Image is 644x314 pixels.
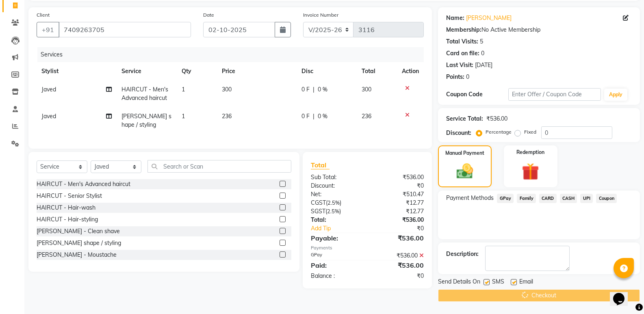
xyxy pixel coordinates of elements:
[466,73,469,81] div: 0
[604,89,627,101] button: Apply
[305,233,367,243] div: Payable:
[610,282,636,306] iframe: chat widget
[362,86,371,93] span: 300
[446,90,508,99] div: Coupon Code
[305,224,378,233] a: Add Tip
[446,115,483,123] div: Service Total:
[486,115,507,123] div: ₹536.00
[539,194,557,203] span: CARD
[508,88,601,101] input: Enter Offer / Coupon Code
[217,62,297,80] th: Price
[446,37,478,46] div: Total Visits:
[311,208,325,215] span: SGST
[378,224,430,233] div: ₹0
[446,250,479,258] div: Description:
[519,277,533,288] span: Email
[480,37,483,46] div: 5
[177,62,217,80] th: Qty
[37,239,121,247] div: [PERSON_NAME] shape / styling
[305,173,367,182] div: Sub Total:
[466,14,512,22] a: [PERSON_NAME]
[438,277,480,288] span: Send Details On
[305,190,367,199] div: Net:
[37,204,95,212] div: HAIRCUT - Hair-wash
[367,199,430,207] div: ₹12.77
[222,113,232,120] span: 236
[305,260,367,270] div: Paid:
[311,245,424,251] div: Payments
[367,216,430,224] div: ₹536.00
[367,207,430,216] div: ₹12.77
[367,233,430,243] div: ₹536.00
[305,216,367,224] div: Total:
[446,129,471,137] div: Discount:
[37,192,102,200] div: HAIRCUT - Senior Stylist
[41,113,56,120] span: Javed
[327,199,340,206] span: 2.5%
[203,11,214,19] label: Date
[318,112,327,121] span: 0 %
[492,277,504,288] span: SMS
[451,162,478,181] img: _cash.svg
[37,227,120,236] div: [PERSON_NAME] - Clean shave
[580,194,593,203] span: UPI
[517,194,536,203] span: Family
[486,128,512,136] label: Percentage
[301,112,310,121] span: 0 F
[37,22,59,37] button: +91
[397,62,424,80] th: Action
[37,180,130,188] div: HAIRCUT - Men's Advanced haircut
[524,128,536,136] label: Fixed
[446,14,464,22] div: Name:
[37,251,117,259] div: [PERSON_NAME] - Moustache
[147,160,291,173] input: Search or Scan
[481,49,484,58] div: 0
[362,113,371,120] span: 236
[305,199,367,207] div: ( )
[475,61,492,69] div: [DATE]
[59,22,191,37] input: Search by Name/Mobile/Email/Code
[121,86,168,102] span: HAIRCUT - Men's Advanced haircut
[305,251,367,260] div: GPay
[37,11,50,19] label: Client
[305,272,367,280] div: Balance :
[313,112,314,121] span: |
[305,207,367,216] div: ( )
[303,11,338,19] label: Invoice Number
[516,149,544,156] label: Redemption
[367,173,430,182] div: ₹536.00
[446,194,494,202] span: Payment Methods
[446,73,464,81] div: Points:
[367,272,430,280] div: ₹0
[37,215,98,224] div: HAIRCUT - Hair-styling
[182,113,185,120] span: 1
[367,251,430,260] div: ₹536.00
[121,113,171,128] span: [PERSON_NAME] shape / styling
[327,208,339,214] span: 2.5%
[446,26,632,34] div: No Active Membership
[117,62,177,80] th: Service
[596,194,617,203] span: Coupon
[37,62,117,80] th: Stylist
[311,161,330,169] span: Total
[301,85,310,94] span: 0 F
[311,199,326,206] span: CGST
[305,182,367,190] div: Discount:
[357,62,397,80] th: Total
[318,85,327,94] span: 0 %
[41,86,56,93] span: Javed
[497,194,514,203] span: GPay
[367,190,430,199] div: ₹510.47
[367,260,430,270] div: ₹536.00
[313,85,314,94] span: |
[182,86,185,93] span: 1
[222,86,232,93] span: 300
[37,47,430,62] div: Services
[297,62,357,80] th: Disc
[560,194,577,203] span: CASH
[446,49,479,58] div: Card on file:
[446,26,481,34] div: Membership:
[445,149,484,157] label: Manual Payment
[516,161,544,182] img: _gift.svg
[446,61,473,69] div: Last Visit:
